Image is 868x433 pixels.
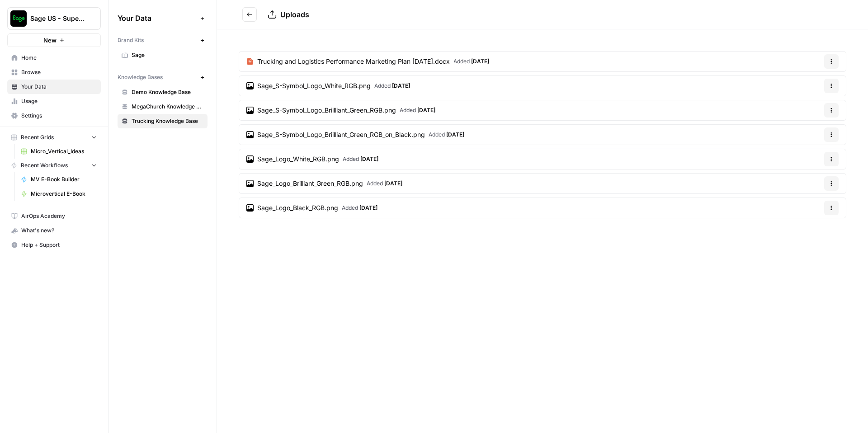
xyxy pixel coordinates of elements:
[343,155,378,163] span: Added
[429,131,464,139] span: Added
[17,172,101,187] a: MV E-Book Builder
[7,33,101,47] button: New
[242,7,257,22] button: Go back
[239,52,496,71] a: Trucking and Logistics Performance Marketing Plan [DATE].docxAdded [DATE]
[10,10,27,27] img: Sage US - Super Marketer Logo
[21,68,97,76] span: Browse
[21,83,97,91] span: Your Data
[21,161,68,169] span: Recent Workflows
[239,100,443,120] a: Sage_S-Symbol_Logo_Briilliant_Green_RGB.pngAdded [DATE]
[118,85,208,99] a: Demo Knowledge Base
[257,179,363,188] span: Sage_Logo_Brilliant_Green_RGB.png
[280,10,309,19] span: Uploads
[118,73,163,81] span: Knowledge Bases
[21,241,97,249] span: Help + Support
[7,159,101,172] button: Recent Workflows
[17,144,101,159] a: Micro_Vertical_Ideas
[7,94,101,108] a: Usage
[21,133,54,141] span: Recent Grids
[367,179,402,188] span: Added
[21,112,97,120] span: Settings
[7,238,101,252] button: Help + Support
[257,155,339,164] span: Sage_Logo_White_RGB.png
[453,57,489,66] span: Added
[239,174,410,193] a: Sage_Logo_Brilliant_Green_RGB.pngAdded [DATE]
[132,117,203,125] span: Trucking Knowledge Base
[257,130,425,139] span: Sage_S-Symbol_Logo_Briilliant_Green_RGB_on_Black.png
[17,187,101,201] a: Microvertical E-Book
[257,203,338,212] span: Sage_Logo_Black_RGB.png
[31,190,97,198] span: Microvertical E-Book
[239,198,385,218] a: Sage_Logo_Black_RGB.pngAdded [DATE]
[7,108,101,123] a: Settings
[21,54,97,62] span: Home
[384,180,402,187] span: [DATE]
[132,88,203,96] span: Demo Knowledge Base
[257,81,371,90] span: Sage_S-Symbol_Logo_White_RGB.png
[239,76,417,96] a: Sage_S-Symbol_Logo_White_RGB.pngAdded [DATE]
[7,51,101,65] a: Home
[132,103,203,111] span: MegaChurch Knowledge Base
[374,82,410,90] span: Added
[31,147,97,155] span: Micro_Vertical_Ideas
[118,36,144,44] span: Brand Kits
[257,57,450,66] span: Trucking and Logistics Performance Marketing Plan [DATE].docx
[359,204,377,211] span: [DATE]
[118,13,197,24] span: Your Data
[7,209,101,223] a: AirOps Academy
[30,14,85,23] span: Sage US - Super Marketer
[118,48,208,62] a: Sage
[118,99,208,114] a: MegaChurch Knowledge Base
[7,7,101,30] button: Workspace: Sage US - Super Marketer
[43,36,57,45] span: New
[7,131,101,144] button: Recent Grids
[400,106,435,114] span: Added
[446,131,464,138] span: [DATE]
[8,224,100,237] div: What's new?
[239,149,386,169] a: Sage_Logo_White_RGB.pngAdded [DATE]
[342,204,377,212] span: Added
[21,212,97,220] span: AirOps Academy
[21,97,97,105] span: Usage
[132,51,203,59] span: Sage
[360,155,378,162] span: [DATE]
[118,114,208,128] a: Trucking Knowledge Base
[392,82,410,89] span: [DATE]
[7,223,101,238] button: What's new?
[471,58,489,65] span: [DATE]
[417,107,435,113] span: [DATE]
[7,65,101,80] a: Browse
[257,106,396,115] span: Sage_S-Symbol_Logo_Briilliant_Green_RGB.png
[239,125,472,145] a: Sage_S-Symbol_Logo_Briilliant_Green_RGB_on_Black.pngAdded [DATE]
[31,175,97,184] span: MV E-Book Builder
[7,80,101,94] a: Your Data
